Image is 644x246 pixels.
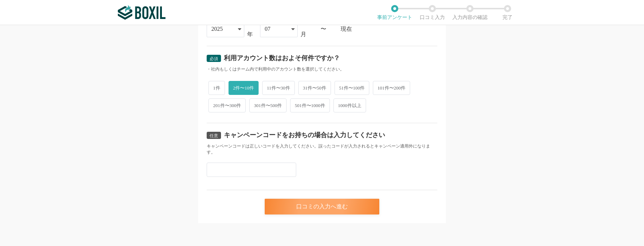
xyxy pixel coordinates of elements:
[224,132,385,138] div: キャンペーンコードをお持ちの場合は入力してください
[118,5,165,20] img: ボクシルSaaS_ロゴ
[265,199,379,214] div: 口コミの入力へ進む
[376,5,413,20] li: 事前アンケート
[341,26,437,32] div: 現在
[262,81,295,95] span: 11件〜30件
[301,32,306,37] div: 月
[373,81,410,95] span: 101件〜200件
[298,81,331,95] span: 31件〜50件
[210,56,218,61] span: 必須
[335,81,370,95] span: 51件〜100件
[208,81,225,95] span: 1件
[249,98,287,112] span: 301件〜500件
[413,5,451,20] li: 口コミ入力
[207,66,437,72] div: ・社内もしくはチーム内で利用中のアカウント数を選択してください。
[321,26,326,32] div: 〜
[224,55,340,61] div: 利用アカウント数はおよそ何件ですか？
[229,81,259,95] span: 2件〜10件
[207,143,437,155] div: キャンペーンコードは正しいコードを入力してください。誤ったコードが入力されるとキャンペーン適用外になります。
[211,21,223,37] div: 2025
[210,133,218,138] span: 任意
[290,98,330,112] span: 501件〜1000件
[208,98,246,112] span: 201件〜300件
[451,5,489,20] li: 入力内容の確認
[247,32,253,37] div: 年
[489,5,526,20] li: 完了
[333,98,366,112] span: 1000件以上
[265,21,270,37] div: 07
